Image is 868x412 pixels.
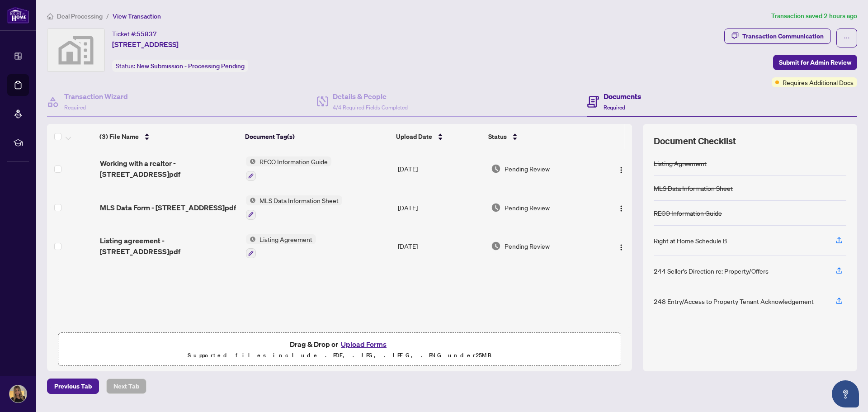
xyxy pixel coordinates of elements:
[57,12,103,20] span: Deal Processing
[106,379,146,394] button: Next Tab
[392,124,485,149] th: Upload Date
[96,124,241,149] th: (3) File Name
[290,338,389,350] span: Drag & Drop or
[618,166,625,174] img: Logo
[112,28,157,39] div: Ticket #:
[783,77,854,87] span: Requires Additional Docs
[654,158,707,168] div: Listing Agreement
[246,156,256,166] img: Status Icon
[9,385,27,403] img: Profile Icon
[113,12,161,20] span: View Transaction
[64,104,86,111] span: Required
[491,164,501,174] img: Document Status
[246,234,316,259] button: Status IconListing Agreement
[485,124,597,149] th: Status
[137,30,157,38] span: 55837
[618,244,625,251] img: Logo
[488,132,507,142] span: Status
[64,350,615,361] p: Supported files include .PDF, .JPG, .JPEG, .PNG under 25 MB
[396,132,432,142] span: Upload Date
[54,379,92,393] span: Previous Tab
[333,104,408,111] span: 4/4 Required Fields Completed
[256,195,342,205] span: MLS Data Information Sheet
[491,241,501,251] img: Document Status
[246,195,342,220] button: Status IconMLS Data Information Sheet
[618,205,625,212] img: Logo
[742,29,824,43] div: Transaction Communication
[832,380,859,407] button: Open asap
[394,188,487,227] td: [DATE]
[604,91,641,102] h4: Documents
[773,55,857,70] button: Submit for Admin Review
[505,164,550,174] span: Pending Review
[47,29,104,71] img: svg%3e
[491,203,501,213] img: Document Status
[505,241,550,251] span: Pending Review
[99,132,139,142] span: (3) File Name
[394,227,487,266] td: [DATE]
[241,124,392,149] th: Document Tag(s)
[100,158,239,180] span: Working with a realtor - [STREET_ADDRESS]pdf
[654,135,736,147] span: Document Checklist
[47,379,99,394] button: Previous Tab
[246,234,256,244] img: Status Icon
[724,28,831,44] button: Transaction Communication
[604,104,625,111] span: Required
[137,62,245,70] span: New Submission - Processing Pending
[844,35,850,41] span: ellipsis
[614,200,628,215] button: Logo
[106,11,109,21] li: /
[394,149,487,188] td: [DATE]
[654,236,727,246] div: Right at Home Schedule B
[338,338,389,350] button: Upload Forms
[614,239,628,253] button: Logo
[112,60,248,72] div: Status:
[779,55,851,70] span: Submit for Admin Review
[771,11,857,21] article: Transaction saved 2 hours ago
[654,183,733,193] div: MLS Data Information Sheet
[505,203,550,213] span: Pending Review
[333,91,408,102] h4: Details & People
[112,39,179,50] span: [STREET_ADDRESS]
[7,7,29,24] img: logo
[246,156,331,181] button: Status IconRECO Information Guide
[256,156,331,166] span: RECO Information Guide
[100,235,239,257] span: Listing agreement - [STREET_ADDRESS]pdf
[47,13,53,19] span: home
[246,195,256,205] img: Status Icon
[654,296,814,306] div: 248 Entry/Access to Property Tenant Acknowledgement
[58,333,621,366] span: Drag & Drop orUpload FormsSupported files include .PDF, .JPG, .JPEG, .PNG under25MB
[100,202,236,213] span: MLS Data Form - [STREET_ADDRESS]pdf
[256,234,316,244] span: Listing Agreement
[614,161,628,176] button: Logo
[654,266,769,276] div: 244 Seller’s Direction re: Property/Offers
[654,208,722,218] div: RECO Information Guide
[64,91,128,102] h4: Transaction Wizard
